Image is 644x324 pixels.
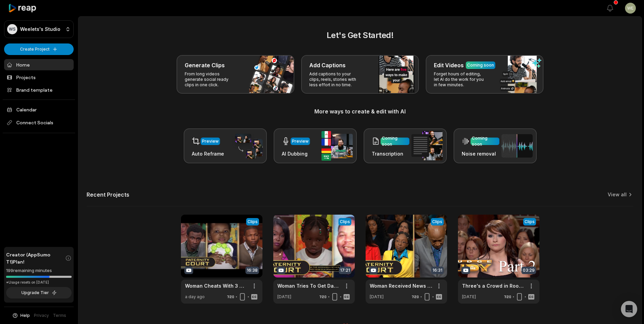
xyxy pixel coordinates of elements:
a: Woman Received News About Paternity Doubts On Her Birthday (Full Episode) | Paternity Court [370,282,432,289]
img: transcription.png [411,131,443,160]
button: Upgrade Tier [6,287,72,299]
div: Coming soon [382,135,408,147]
img: ai_dubbing.png [321,131,353,161]
a: Home [4,59,74,70]
a: Three's a Crowd in Roommate Battle! | Part 2 [462,282,525,289]
h3: AI Dubbing [282,150,310,157]
img: noise_removal.png [501,134,533,158]
a: Woman Cheats With 3 Co-Workers (Full Episode) | Paternity Court [185,282,247,289]
button: Help [12,312,30,319]
a: View all [608,191,627,198]
a: Terms [53,312,66,319]
div: *Usage resets on [DATE] [6,280,72,285]
h3: More ways to create & edit with AI [87,107,633,115]
div: Open Intercom Messenger [621,301,637,317]
h3: Transcription [372,150,409,157]
div: Coming soon [472,135,498,147]
span: Help [20,312,30,319]
a: Calendar [4,104,74,115]
h3: Noise removal [462,150,499,157]
div: Preview [202,138,219,144]
p: Forget hours of editing, let AI do the work for you in few minutes. [434,71,486,88]
button: Create Project [4,43,74,55]
a: Woman Tries To Get Daughter To Be Beneficiary Of Deceased Man (Full Episode) | Paternity Court [277,282,340,289]
h3: Generate Clips [185,61,225,69]
div: Preview [292,138,309,144]
span: Connect Socials [4,116,74,129]
a: Privacy [34,312,49,319]
img: auto_reframe.png [232,133,263,159]
div: WS [7,24,17,34]
span: Creator (AppSumo T1) Plan! [6,251,65,265]
div: 199 remaining minutes [6,267,72,274]
h2: Let's Get Started! [87,29,633,41]
div: Coming soon [467,62,494,68]
p: From long videos generate social ready clips in one click. [185,71,237,88]
h3: Auto Reframe [192,150,224,157]
a: Brand template [4,84,74,95]
p: Add captions to your clips, reels, stories with less effort in no time. [309,71,362,88]
a: Projects [4,72,74,83]
p: Weelets's Studio [20,26,60,32]
h3: Edit Videos [434,61,464,69]
h3: Add Captions [309,61,346,69]
h2: Recent Projects [87,191,129,198]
